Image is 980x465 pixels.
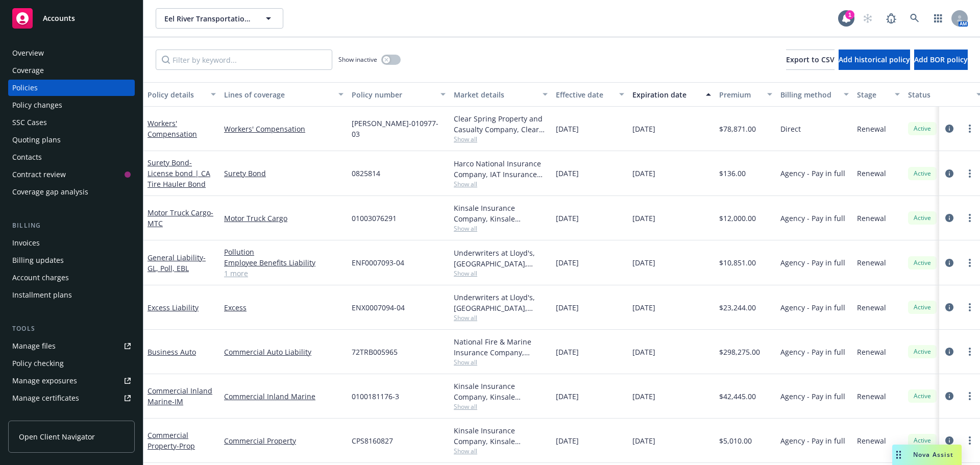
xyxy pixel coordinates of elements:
[454,381,548,402] div: Kinsale Insurance Company, Kinsale Insurance, Burns & [PERSON_NAME]
[454,402,548,411] span: Show all
[148,118,197,139] a: Workers' Compensation
[8,62,135,79] a: Coverage
[12,270,69,286] div: Account charges
[857,8,878,29] a: Start snowing
[352,347,398,357] span: 72TRB005965
[853,82,904,107] button: Stage
[352,302,405,313] span: ENX0007094-04
[964,212,976,224] a: more
[943,167,955,180] a: circleInformation
[780,213,845,224] span: Agency - Pay in full
[839,50,910,70] button: Add historical policy
[454,292,548,313] div: Underwriters at Lloyd's, [GEOGRAPHIC_DATA], [PERSON_NAME] of [GEOGRAPHIC_DATA], RT Specialty Insu...
[943,301,955,313] a: circleInformation
[628,82,715,107] button: Expiration date
[780,347,845,357] span: Agency - Pay in full
[943,212,955,224] a: circleInformation
[352,391,399,402] span: 0100181176-3
[12,407,64,424] div: Manage claims
[224,302,344,313] a: Excess
[719,302,756,313] span: $23,244.00
[8,252,135,268] a: Billing updates
[632,213,655,224] span: [DATE]
[780,302,845,313] span: Agency - Pay in full
[719,391,756,402] span: $42,445.00
[912,347,933,356] span: Active
[454,180,548,188] span: Show all
[8,355,135,372] a: Policy checking
[780,435,845,446] span: Agency - Pay in full
[454,248,548,269] div: Underwriters at Lloyd's, [GEOGRAPHIC_DATA], [PERSON_NAME] of [GEOGRAPHIC_DATA], RT Specialty Insu...
[352,89,434,100] div: Policy number
[156,8,283,29] button: Eel River Transportation and Salvage, Inc.
[454,425,548,447] div: Kinsale Insurance Company, Kinsale Insurance, Burns & [PERSON_NAME]
[338,55,377,64] span: Show inactive
[8,80,135,96] a: Policies
[352,168,380,179] span: 0825814
[556,347,579,357] span: [DATE]
[912,124,933,133] span: Active
[224,391,344,402] a: Commercial Inland Marine
[12,80,38,96] div: Policies
[12,97,62,113] div: Policy changes
[912,169,933,178] span: Active
[12,114,47,131] div: SSC Cases
[12,235,40,251] div: Invoices
[943,123,955,135] a: circleInformation
[964,301,976,313] a: more
[352,213,397,224] span: 01003076291
[556,213,579,224] span: [DATE]
[556,124,579,134] span: [DATE]
[172,397,183,406] span: - IM
[148,303,199,312] a: Excess Liability
[224,347,344,357] a: Commercial Auto Liability
[928,8,948,29] a: Switch app
[857,302,886,313] span: Renewal
[964,257,976,269] a: more
[8,132,135,148] a: Quoting plans
[8,338,135,354] a: Manage files
[632,391,655,402] span: [DATE]
[12,373,77,389] div: Manage exposures
[857,168,886,179] span: Renewal
[964,434,976,447] a: more
[224,124,344,134] a: Workers' Compensation
[912,436,933,445] span: Active
[719,124,756,134] span: $78,871.00
[943,257,955,269] a: circleInformation
[148,347,196,357] a: Business Auto
[943,434,955,447] a: circleInformation
[839,55,910,64] span: Add historical policy
[8,114,135,131] a: SSC Cases
[454,158,548,180] div: Harco National Insurance Company, IAT Insurance Group
[912,391,933,401] span: Active
[8,390,135,406] a: Manage certificates
[177,441,195,451] span: - Prop
[8,97,135,113] a: Policy changes
[857,89,889,100] div: Stage
[148,253,206,273] a: General Liability
[224,268,344,279] a: 1 more
[8,270,135,286] a: Account charges
[719,435,752,446] span: $5,010.00
[556,302,579,313] span: [DATE]
[780,257,845,268] span: Agency - Pay in full
[454,203,548,224] div: Kinsale Insurance Company, Kinsale Insurance, Burns & [PERSON_NAME]
[964,390,976,402] a: more
[8,149,135,165] a: Contacts
[148,89,205,100] div: Policy details
[148,253,206,273] span: - GL, Poll, EBL
[43,14,75,22] span: Accounts
[719,89,761,100] div: Premium
[12,62,44,79] div: Coverage
[8,373,135,389] span: Manage exposures
[845,10,854,19] div: 1
[632,124,655,134] span: [DATE]
[8,221,135,231] div: Billing
[12,287,72,303] div: Installment plans
[632,89,700,100] div: Expiration date
[352,257,404,268] span: ENF0007093-04
[8,166,135,183] a: Contract review
[881,8,901,29] a: Report a Bug
[12,252,64,268] div: Billing updates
